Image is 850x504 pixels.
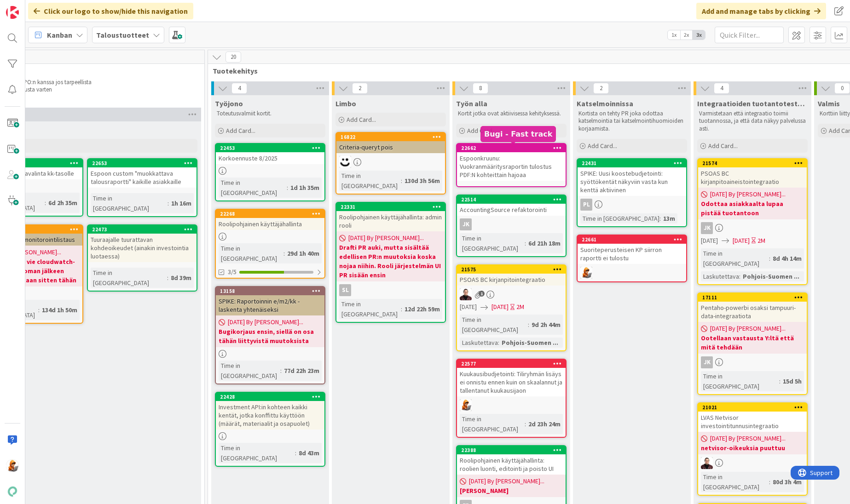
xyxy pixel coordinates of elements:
div: 2d 23h 24m [526,419,563,429]
a: 22661Suoriteperusteisen KP siirron raportti ei tulostuMH [577,235,687,282]
a: 22473Tuuraajalle tuurattavan kohdeoikeudet (ainakin investointia luotaessa)Time in [GEOGRAPHIC_DA... [87,224,197,292]
a: 21575PSOAS BC kirjanpitointegraatioAA[DATE][DATE]2MTime in [GEOGRAPHIC_DATA]:9d 2h 44mLaskutettav... [456,264,567,351]
div: 21574 [702,160,807,166]
span: Kanban [47,29,72,40]
div: 22473 [88,225,197,234]
div: Roolipohjainen käyttäjähallinta [216,218,324,230]
div: 22388 [461,447,566,453]
img: MH [580,267,592,279]
span: Add Card... [708,142,738,150]
span: [DATE] By [PERSON_NAME]... [710,189,786,199]
span: : [401,304,402,314]
div: 77d 22h 23m [282,366,322,376]
span: [DATE] [733,236,750,246]
div: JK [460,218,472,230]
span: : [287,183,288,193]
div: PSOAS BC kirjanpitointegraatio [457,274,566,286]
div: MH [578,267,686,279]
div: Pohjois-Suomen ... [499,338,561,348]
div: Suoriteperusteisen KP siirron raportti ei tulostu [578,244,686,264]
span: [DATE] By [PERSON_NAME]... [348,233,424,243]
span: : [769,253,770,263]
span: Support [19,1,42,12]
span: : [45,198,46,208]
span: Add Card... [347,115,376,124]
div: 13158SPIKE: Raportoinnin e/m2/kk -laskenta yhtenäiseksi [216,287,324,315]
div: Korkoennuste 8/2025 [216,152,324,164]
div: 22514 [461,196,566,203]
div: AA [698,457,807,469]
div: 2M [516,302,524,312]
span: [DATE] [491,302,509,312]
div: 22514AccountingSource refaktorointi [457,195,566,216]
span: : [779,376,781,386]
span: [DATE] By [PERSON_NAME]... [469,476,544,486]
div: 13158 [216,287,324,295]
div: 29d 1h 40m [285,248,322,258]
div: 2M [757,236,765,246]
div: Investment API:in kohteen kaikki kentät, jotka konffittu käyttöön (määrät, materiaalit ja osapuolet) [216,401,324,430]
div: 22661 [582,236,686,243]
span: : [739,271,740,281]
div: Time in [GEOGRAPHIC_DATA] [219,443,295,463]
div: 22514 [457,195,566,204]
div: 22653 [88,159,197,167]
span: Limbo [335,99,356,108]
a: 22331Roolipohjainen käyttäjähallinta: admin rooli[DATE] By [PERSON_NAME]...Drafti PR auki, mutta ... [335,202,446,323]
div: Time in [GEOGRAPHIC_DATA] [460,414,525,434]
span: 4 [714,83,729,94]
span: Add Card... [588,142,617,150]
div: 22453Korkoennuste 8/2025 [216,144,324,164]
div: 1d 1h 35m [288,183,322,193]
div: Laskutettava [460,338,498,348]
div: Kuukausibudjetointi: Tiliryhmän lisäys ei onnistu ennen kuin on skaalannut ja tallentanut kuukaus... [457,368,566,396]
div: 21575PSOAS BC kirjanpitointegraatio [457,265,566,286]
p: Kortista on tehty PR joka odottaa katselmointia tai katselmointihuomioiden korjaamista. [578,110,685,132]
div: 22661 [578,235,686,244]
div: 21575 [461,266,566,273]
div: 134d 1h 50m [40,305,80,315]
b: Bugikorjaus ensin, siellä on osa tähän liittyvistä muutoksista [219,327,322,345]
div: 16822 [336,133,445,141]
span: 0 [834,83,850,94]
div: 22331 [336,203,445,211]
a: 22268Roolipohjainen käyttäjähallintaTime in [GEOGRAPHIC_DATA]:29d 1h 40m3/5 [215,209,325,279]
div: Time in [GEOGRAPHIC_DATA] [701,248,769,269]
div: JK [698,222,807,234]
div: 13158 [220,288,324,294]
div: PL [578,199,686,211]
div: 21021LVAS Netvisor investointitunnusintegraatio [698,403,807,432]
a: 22428Investment API:in kohteen kaikki kentät, jotka konffittu käyttöön (määrät, materiaalit ja os... [215,392,325,467]
div: SPIKE: Uusi koostebudjetointi: syöttökentät näkyviin vasta kun kenttä aktiivinen [578,167,686,196]
div: 22473Tuuraajalle tuurattavan kohdeoikeudet (ainakin investointia luotaessa) [88,225,197,262]
div: 22428 [216,393,324,401]
a: 21021LVAS Netvisor investointitunnusintegraatio[DATE] By [PERSON_NAME]...netvisor-oikeuksia puutt... [697,402,808,496]
div: 22662 [461,145,566,151]
div: Time in [GEOGRAPHIC_DATA] [580,213,659,223]
a: 22514AccountingSource refaktorointiJKTime in [GEOGRAPHIC_DATA]:6d 21h 18m [456,195,567,257]
div: LVAS Netvisor investointitunnusintegraatio [698,412,807,432]
span: : [525,238,526,248]
div: Criteria-queryt pois [336,141,445,153]
div: Time in [GEOGRAPHIC_DATA] [701,371,779,391]
span: 2 [352,83,368,94]
span: : [659,213,661,223]
b: Drafti PR auki, mutta sisältää edellisen PR:n muutoksia koska nojaa niihin. Rooli järjestelmän UI... [339,243,442,280]
span: [DATE] [701,236,718,246]
span: : [167,273,168,283]
div: JK [698,356,807,368]
div: MH [336,156,445,168]
span: : [498,338,499,348]
img: AA [701,457,713,469]
div: sl [336,284,445,296]
div: 16822Criteria-queryt pois [336,133,445,153]
div: 80d 3h 4m [770,477,804,487]
div: Roolipohjainen käyttäjähallinta: roolien luonti, editointi ja poisto UI [457,454,566,475]
p: Kortit jotka ovat aktiivisessa kehityksessä. [458,110,565,117]
div: Add and manage tabs by clicking [696,3,826,19]
b: [PERSON_NAME] [460,486,563,495]
a: 22577Kuukausibudjetointi: Tiliryhmän lisäys ei onnistu ennen kuin on skaalannut ja tallentanut ku... [456,359,567,438]
div: 6d 2h 35m [46,198,80,208]
span: : [769,477,770,487]
div: Pentaho-powerbi osaksi tampuuri-data-integraatiota [698,302,807,322]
